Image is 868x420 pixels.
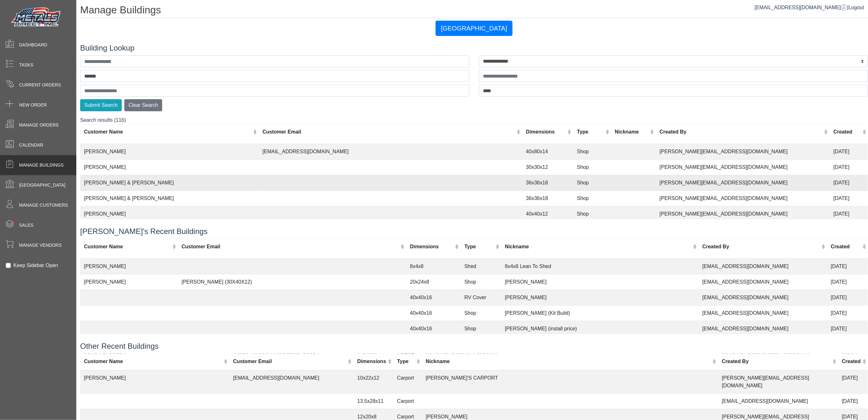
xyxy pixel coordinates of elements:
[827,258,868,274] td: [DATE]
[722,357,831,365] div: Created By
[573,206,611,222] td: Shop
[259,144,522,160] td: [EMAIL_ADDRESS][DOMAIN_NAME]
[80,160,259,175] td: [PERSON_NAME]
[838,370,868,393] td: [DATE]
[842,357,861,365] div: Created
[10,6,64,29] img: Metals Direct Inc Logo
[699,305,827,321] td: [EMAIL_ADDRESS][DOMAIN_NAME]
[573,175,611,191] td: Shop
[830,191,868,206] td: [DATE]
[522,206,573,222] td: 40x40x12
[830,160,868,175] td: [DATE]
[577,128,604,136] div: Type
[19,202,68,209] span: Manage Customers
[699,258,827,274] td: [EMAIL_ADDRESS][DOMAIN_NAME]
[838,393,868,409] td: [DATE]
[80,99,122,111] button: Submit Search
[19,222,33,229] span: Sales
[406,258,461,274] td: 8x4x8
[702,243,820,250] div: Created By
[461,258,501,274] td: Shed
[80,175,259,191] td: [PERSON_NAME] & [PERSON_NAME]
[393,393,422,409] td: Carport
[436,21,513,36] button: [GEOGRAPHIC_DATA]
[19,62,33,68] span: Tasks
[656,175,830,191] td: [PERSON_NAME][EMAIL_ADDRESS][DOMAIN_NAME]
[699,274,827,290] td: [EMAIL_ADDRESS][DOMAIN_NAME]
[830,175,868,191] td: [DATE]
[834,128,861,136] div: Created
[84,128,251,136] div: Customer Name
[522,175,573,191] td: 36x36x18
[718,393,838,409] td: [EMAIL_ADDRESS][DOMAIN_NAME]
[406,305,461,321] td: 40x40x16
[80,44,868,53] h4: Building Lookup
[461,274,501,290] td: Shop
[393,370,422,393] td: Carport
[19,242,62,249] span: Manage Vendors
[124,99,162,111] button: Clear Search
[80,370,229,393] td: [PERSON_NAME]
[501,305,699,321] td: [PERSON_NAME] (Kit Build)
[755,5,847,10] a: [EMAIL_ADDRESS][DOMAIN_NAME]
[80,191,259,206] td: [PERSON_NAME] & [PERSON_NAME]
[19,182,65,189] span: [GEOGRAPHIC_DATA]
[501,274,699,290] td: [PERSON_NAME]
[80,116,868,219] div: Search results (116)
[80,342,868,351] h4: Other Recent Buildings
[422,370,718,393] td: [PERSON_NAME]'S CARPORT
[19,102,47,108] span: New Order
[6,210,22,230] span: •
[461,305,501,321] td: Shop
[178,274,406,290] td: [PERSON_NAME] (30X40X12)
[830,144,868,160] td: [DATE]
[831,243,861,250] div: Created
[718,370,838,393] td: [PERSON_NAME][EMAIL_ADDRESS][DOMAIN_NAME]
[19,162,64,169] span: Manage Buildings
[397,357,415,365] div: Type
[522,160,573,175] td: 30x30x12
[19,82,61,88] span: Current Orders
[656,191,830,206] td: [PERSON_NAME][EMAIL_ADDRESS][DOMAIN_NAME]
[573,144,611,160] td: Shop
[501,290,699,305] td: [PERSON_NAME]
[522,144,573,160] td: 40x80x14
[229,370,354,393] td: [EMAIL_ADDRESS][DOMAIN_NAME]
[410,243,454,250] div: Dimensions
[357,357,386,365] div: Dimensions
[461,321,501,336] td: Shop
[13,262,58,269] label: Keep Sidebar Open
[406,321,461,336] td: 40x40x16
[573,191,611,206] td: Shop
[80,227,868,236] h4: [PERSON_NAME]'s Recent Buildings
[827,290,868,305] td: [DATE]
[354,370,393,393] td: 10x22x12
[699,321,827,336] td: [EMAIL_ADDRESS][DOMAIN_NAME]
[406,274,461,290] td: 20x24x8
[80,206,259,222] td: [PERSON_NAME]
[573,160,611,175] td: Shop
[615,128,649,136] div: Nickname
[827,274,868,290] td: [DATE]
[84,243,171,250] div: Customer Name
[80,144,259,160] td: [PERSON_NAME]
[80,274,178,290] td: [PERSON_NAME]
[354,393,393,409] td: 13.5x28x11
[656,206,830,222] td: [PERSON_NAME][EMAIL_ADDRESS][DOMAIN_NAME]
[522,191,573,206] td: 36x36x18
[465,243,494,250] div: Type
[406,290,461,305] td: 40x40x16
[80,4,868,18] h1: Manage Buildings
[526,128,566,136] div: Dimensions
[19,142,43,148] span: Calendar
[84,357,222,365] div: Customer Name
[80,258,178,274] td: [PERSON_NAME]
[182,243,399,250] div: Customer Email
[755,4,864,11] div: |
[505,243,692,250] div: Nickname
[19,122,59,128] span: Manage Orders
[656,144,830,160] td: [PERSON_NAME][EMAIL_ADDRESS][DOMAIN_NAME]
[699,290,827,305] td: [EMAIL_ADDRESS][DOMAIN_NAME]
[827,321,868,336] td: [DATE]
